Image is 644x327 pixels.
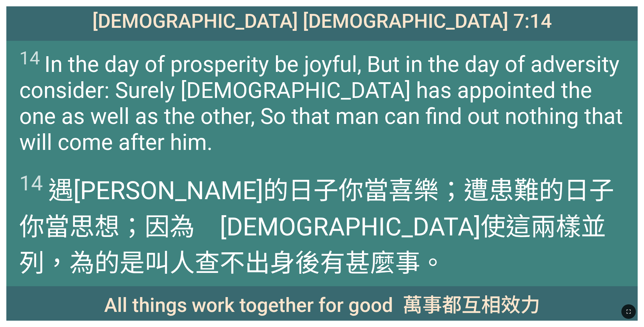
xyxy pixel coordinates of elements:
[145,248,445,278] wh1700: 叫人
[19,212,606,278] wh430: 使
[104,289,540,318] span: All things work together for good 萬事都互相效力
[19,47,40,69] sup: 14
[19,170,624,279] span: 遇[PERSON_NAME]
[195,248,445,278] wh120: 查不出
[19,176,614,278] wh7451: 的日子
[19,176,614,278] wh3117: 你當喜樂
[19,212,606,278] wh3117: 你當思想
[44,248,445,278] wh5980: ，為的是
[270,248,445,278] wh4672: 身後
[19,47,624,155] span: In the day of prosperity be joyful, But in the day of adversity consider: Surely [DEMOGRAPHIC_DAT...
[92,10,552,33] span: [DEMOGRAPHIC_DATA] [DEMOGRAPHIC_DATA] 7:14
[420,248,445,278] wh3972: 。
[19,212,606,278] wh6213: 這兩樣並列
[19,176,614,278] wh2896: ；遭患難
[320,248,445,278] wh310: 有甚麼事
[19,212,606,278] wh7200: ；因為 [DEMOGRAPHIC_DATA]
[19,171,43,196] sup: 14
